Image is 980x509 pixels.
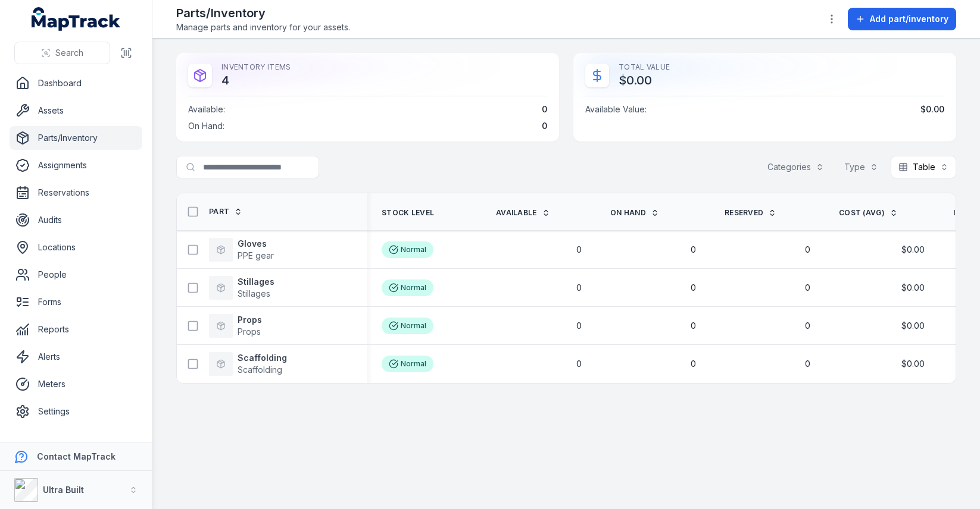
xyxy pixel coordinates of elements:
span: 0 [691,244,696,256]
a: StillagesStillages [209,276,274,300]
a: Reservations [10,181,142,205]
span: 0 [805,358,810,370]
span: On hand [610,208,646,218]
span: 0 [542,103,547,115]
a: Locations [10,235,142,259]
a: On hand [610,208,659,218]
span: Manage parts and inventory for your assets. [176,21,350,33]
a: Parts/Inventory [10,126,142,150]
span: Cost (avg) [839,208,885,218]
span: $0.00 [901,244,925,256]
span: $0.00 [901,282,925,294]
span: Props [238,326,261,337]
span: Search [55,47,83,59]
div: Normal [382,356,433,372]
button: Table [891,156,956,178]
div: Normal [382,241,433,258]
div: Normal [382,318,433,334]
strong: Props [238,314,262,326]
a: Available [496,208,550,218]
button: Search [14,42,110,64]
strong: Ultra Built [43,485,84,495]
div: Normal [382,279,433,296]
span: Scaffolding [238,365,282,375]
span: 0 [805,320,810,332]
a: Part [209,207,242,216]
strong: Stillages [238,276,274,288]
span: Stillages [238,288,270,299]
span: Available Value : [585,103,647,115]
span: Add part/inventory [870,13,948,25]
span: Reserved [725,208,763,218]
a: Assets [10,99,142,122]
span: 0 [576,282,582,294]
span: Available [496,208,537,218]
span: 0 [576,358,582,370]
span: Part [209,207,229,216]
button: Type [837,156,886,178]
span: PPE gear [238,250,274,260]
a: Meters [10,372,142,396]
span: 0 [576,244,582,256]
a: Settings [10,400,142,423]
span: 0 [691,320,696,332]
strong: Gloves [238,238,274,250]
span: 0 [691,358,696,370]
span: $0.00 [920,103,944,115]
a: Forms [10,290,142,314]
span: 0 [542,120,547,132]
span: $0.00 [901,320,925,332]
strong: Contact MapTrack [37,451,116,461]
a: Alerts [10,345,142,369]
a: Reports [10,318,142,341]
span: 0 [576,320,582,332]
span: Available : [188,103,225,115]
a: MapTrack [32,7,121,31]
button: Add part/inventory [848,8,956,30]
span: 0 [805,244,810,256]
a: Audits [10,208,142,232]
span: 0 [805,282,810,294]
a: ScaffoldingScaffolding [209,352,287,376]
a: Reserved [725,208,776,218]
a: Assignments [10,153,142,177]
a: People [10,263,142,287]
span: $0.00 [901,358,925,370]
a: Cost (avg) [839,208,898,218]
span: Stock Level [382,208,434,218]
a: Dashboard [10,71,142,95]
span: On Hand : [188,120,224,132]
strong: Scaffolding [238,352,287,364]
a: GlovesPPE gear [209,238,274,262]
span: 0 [691,282,696,294]
h2: Parts/Inventory [176,5,350,21]
a: PropsProps [209,314,262,338]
